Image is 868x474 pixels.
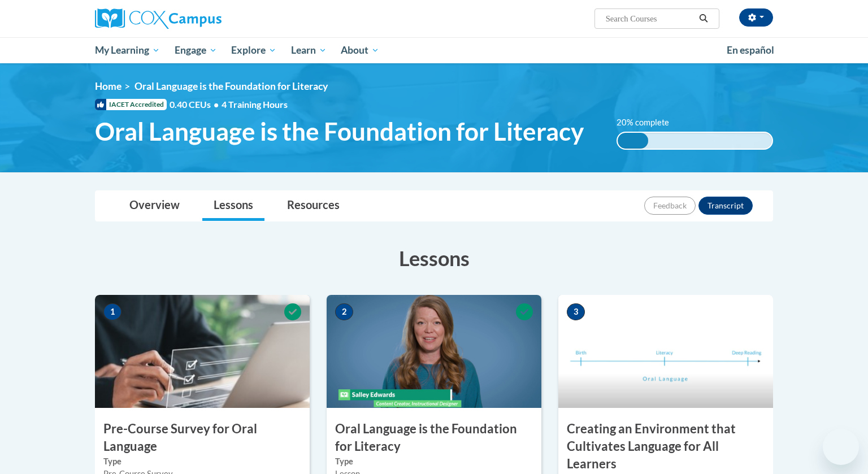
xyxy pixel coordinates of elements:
[175,44,217,57] span: Engage
[167,37,224,63] a: Engage
[222,99,288,110] span: 4 Training Hours
[134,80,328,92] span: Oral Language is the Foundation for Literacy
[698,197,753,215] button: Transcript
[327,420,541,455] h3: Oral Language is the Foundation for Literacy
[95,44,160,57] span: My Learning
[719,38,782,62] a: En español
[95,116,584,146] span: Oral Language is the Foundation for Literacy
[558,420,773,472] h3: Creating an Environment that Cultivates Language for All Learners
[276,191,351,221] a: Resources
[103,303,121,320] span: 1
[118,191,191,221] a: Overview
[334,37,387,63] a: About
[231,44,276,57] span: Explore
[341,44,379,57] span: About
[739,8,773,27] button: Account Settings
[103,455,301,468] label: Type
[335,303,353,320] span: 2
[618,133,649,149] div: 20% complete
[567,303,585,320] span: 3
[695,12,712,25] button: Search
[170,98,222,111] span: 0.40 CEUs
[214,99,219,110] span: •
[202,191,264,221] a: Lessons
[644,197,696,215] button: Feedback
[78,37,790,63] div: Main menu
[224,37,284,63] a: Explore
[823,429,859,465] iframe: Button to launch messaging window
[95,8,222,29] img: Cox Campus
[291,44,327,57] span: Learn
[95,99,167,110] span: IACET Accredited
[95,420,310,455] h3: Pre-Course Survey for Oral Language
[335,455,533,468] label: Type
[95,8,310,29] a: Cox Campus
[727,44,774,56] span: En español
[284,37,334,63] a: Learn
[605,12,695,25] input: Search Courses
[327,295,541,408] img: Course Image
[95,80,121,92] a: Home
[95,295,310,408] img: Course Image
[88,37,167,63] a: My Learning
[617,116,682,129] label: 20% complete
[95,244,773,272] h3: Lessons
[558,295,773,408] img: Course Image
